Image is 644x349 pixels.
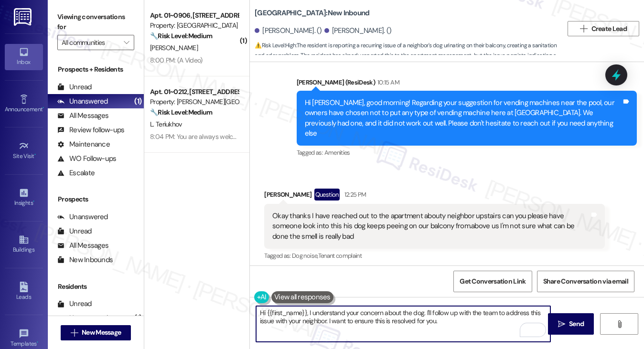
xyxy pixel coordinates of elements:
[5,232,43,257] a: Buildings
[150,43,198,52] span: [PERSON_NAME]
[57,241,108,251] div: All Messages
[150,97,238,107] div: Property: [PERSON_NAME][GEOGRAPHIC_DATA]
[5,44,43,70] a: Inbox
[57,154,116,164] div: WO Follow-ups
[324,26,392,36] div: [PERSON_NAME]. ()
[57,226,92,236] div: Unread
[132,311,144,326] div: (1)
[37,339,38,346] span: •
[318,252,362,260] span: Tenant complaint
[558,320,565,328] i: 
[264,189,604,204] div: [PERSON_NAME]
[297,146,637,159] div: Tagged as:
[57,139,110,149] div: Maintenance
[264,249,604,263] div: Tagged as:
[580,25,587,32] i: 
[48,64,144,74] div: Prospects + Residents
[61,325,131,340] button: New Message
[150,11,238,21] div: Apt. 01~0906, [STREET_ADDRESS][PERSON_NAME]
[255,26,322,36] div: [PERSON_NAME]. ()
[5,185,43,211] a: Insights •
[57,313,108,323] div: Unanswered
[314,189,340,201] div: Question
[57,96,108,106] div: Unanswered
[5,138,43,164] a: Site Visit •
[71,329,78,337] i: 
[150,87,238,97] div: Apt. 01~0212, [STREET_ADDRESS][PERSON_NAME]
[569,319,584,329] span: Send
[150,21,238,31] div: Property: [GEOGRAPHIC_DATA]
[48,282,144,292] div: Residents
[62,35,119,50] input: All communities
[34,151,36,158] span: •
[57,212,108,222] div: Unanswered
[57,82,92,92] div: Unread
[292,252,318,260] span: Dog noise ,
[150,32,212,40] strong: 🔧 Risk Level: Medium
[543,276,628,286] span: Share Conversation via email
[255,8,369,18] b: [GEOGRAPHIC_DATA]: New Inbound
[568,21,639,36] button: Create Lead
[150,108,212,116] strong: 🔧 Risk Level: Medium
[150,120,182,128] span: L. Teriukhov
[57,168,95,178] div: Escalate
[255,41,563,82] span: : The resident is reporting a recurring issue of a neighbor's dog urinating on their balcony, cre...
[150,56,202,64] div: 8:00 PM: (A Video)
[57,111,108,121] div: All Messages
[150,132,250,141] div: 8:04 PM: You are always welcome :)
[57,125,124,135] div: Review follow-ups
[255,42,296,49] strong: ⚠️ Risk Level: High
[460,276,526,286] span: Get Conversation Link
[453,271,532,292] button: Get Conversation Link
[5,279,43,305] a: Leads
[375,77,399,87] div: 10:15 AM
[124,39,129,46] i: 
[548,313,594,335] button: Send
[591,24,627,34] span: Create Lead
[537,271,634,292] button: Share Conversation via email
[57,255,113,265] div: New Inbounds
[33,198,34,205] span: •
[57,299,92,309] div: Unread
[272,211,589,242] div: Okay thanks I have reached out to the apartment abouty neighbor upstairs can you please have some...
[324,148,350,157] span: Amenities
[297,77,637,91] div: [PERSON_NAME] (ResiDesk)
[132,94,144,109] div: (1)
[43,105,44,111] span: •
[14,8,33,26] img: ResiDesk Logo
[256,306,551,342] textarea: To enrich screen reader interactions, please activate Accessibility in Grammarly extension settings
[616,320,623,328] i: 
[305,98,622,139] div: Hi [PERSON_NAME], good morning! Regarding your suggestion for vending machines near the pool, our...
[48,194,144,204] div: Prospects
[57,10,134,35] label: Viewing conversations for
[82,328,121,338] span: New Message
[342,190,366,200] div: 12:25 PM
